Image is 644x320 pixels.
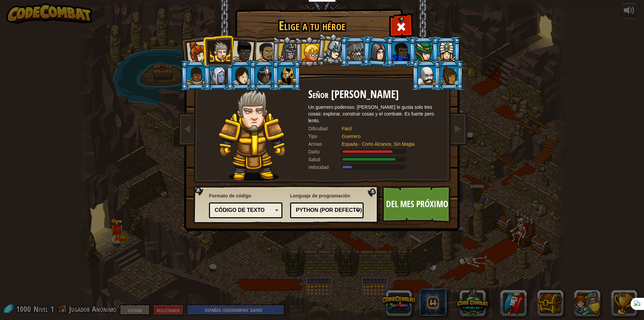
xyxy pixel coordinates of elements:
[215,207,265,213] font: Código de texto
[224,34,257,67] li: Dama Ida Solo Corazón
[386,198,448,210] font: Del mes próximo
[308,148,342,155] div: Daño
[308,134,317,139] font: Tipo
[180,60,210,91] li: Arryn Muro de piedra
[290,193,350,198] font: Lenguaje de programación
[342,141,415,147] font: Espada - Corto Alcance, Sin Magia
[203,35,233,66] li: Señor Tharin Puñotrueno
[342,134,361,139] font: Guerrero
[308,141,322,147] font: Armas
[294,36,324,67] li: Señorita Hushbaum
[408,36,438,67] li: Naria de la hoja
[209,193,251,198] font: Formato de código
[434,60,464,91] li: Zana Corazón de Madera
[219,89,286,181] img: knight-pose.png
[308,148,442,155] div: Ofertas 120% de la lista Guerrero daño de arma.
[431,36,461,67] li: Pender Hechizo de Perdición
[308,156,442,163] div: Gana 140% de la lista Guerrero salud de la armadura.
[203,60,233,91] li: Criptografía Nalfar
[308,104,434,123] font: Un guerrero poderoso. [PERSON_NAME] le gusta solo tres cosas: explorar, construir cosas y el comb...
[226,60,256,91] li: Illia Forjaescudos
[179,35,212,68] li: Capitana Anya Weston
[340,36,370,67] li: Senick Garra de Acero
[362,35,394,68] li: Omarn Peñalquimia
[308,87,399,101] font: Señor [PERSON_NAME]
[193,186,380,224] img: language-selector-background.png
[271,60,302,91] li: Ritic el frío
[248,36,279,67] li: Alejandro el Duelista
[385,36,416,67] li: Gordon el Firme
[271,36,303,68] li: Amara Saetaveloz
[249,60,279,91] li: La maga maestra Usara
[296,207,362,213] font: Python (por defecto)
[411,60,441,91] li: Okar Patatrueno
[308,164,342,171] div: Velocidad
[315,32,348,66] li: Hattori Hanzo
[308,156,342,163] div: Salud
[308,126,328,131] font: Dificultad
[279,17,345,34] font: Elige a tu héroe
[308,164,442,171] div: Se mueve a 6 metros por segundo.
[342,126,352,131] font: Fácil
